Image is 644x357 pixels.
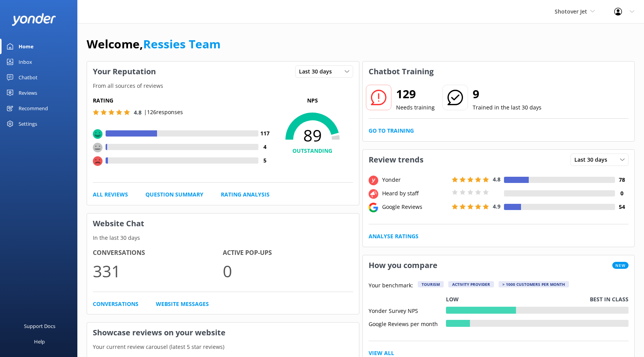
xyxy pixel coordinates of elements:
h4: 4 [258,143,272,151]
h4: 0 [615,189,629,198]
h3: Chatbot Training [363,61,439,82]
h4: Conversations [93,248,223,258]
div: Tourism [418,281,444,287]
p: Trained in the last 30 days [473,103,542,112]
a: Website Messages [156,300,209,308]
h3: Showcase reviews on your website [87,323,359,343]
span: Shotover Jet [555,8,587,15]
p: Needs training [396,103,435,112]
p: 0 [223,258,353,284]
span: 4.9 [493,203,501,210]
div: Heard by staff [380,189,450,198]
span: 89 [272,126,353,145]
p: Your benchmark: [369,281,413,290]
div: Reviews [19,85,37,101]
h4: 78 [615,176,629,184]
a: Conversations [93,300,138,308]
a: Analyse Ratings [369,232,419,241]
p: In the last 30 days [87,234,359,242]
a: Go to Training [369,126,414,135]
img: yonder-white-logo.png [12,13,56,26]
div: Yonder [380,176,450,184]
p: NPS [272,96,353,105]
span: Last 30 days [574,155,612,164]
div: Inbox [19,54,32,70]
span: New [612,262,629,269]
h4: Active Pop-ups [223,248,353,258]
p: 331 [93,258,223,284]
h4: 117 [258,129,272,138]
h1: Welcome, [87,35,220,53]
p: Low [446,295,459,304]
p: Your current review carousel (latest 5 star reviews) [87,343,359,351]
p: From all sources of reviews [87,82,359,90]
h4: OUTSTANDING [272,147,353,155]
span: Last 30 days [299,67,337,76]
a: All Reviews [93,190,128,199]
div: Help [34,334,45,349]
h4: 5 [258,156,272,165]
a: Question Summary [145,190,203,199]
span: 4.8 [134,109,142,116]
span: 4.8 [493,176,501,183]
h2: 129 [396,85,435,103]
a: Rating Analysis [221,190,270,199]
div: Google Reviews [380,203,450,211]
div: Google Reviews per month [369,320,446,327]
p: | 126 responses [144,108,183,116]
div: Yonder Survey NPS [369,307,446,314]
h3: Review trends [363,150,429,170]
h3: Website Chat [87,214,359,234]
h3: Your Reputation [87,61,162,82]
h3: How you compare [363,255,443,275]
div: > 1000 customers per month [499,281,569,287]
div: Support Docs [24,318,55,334]
div: Recommend [19,101,48,116]
div: Chatbot [19,70,38,85]
div: Home [19,39,34,54]
div: Settings [19,116,37,132]
h4: 54 [615,203,629,211]
p: Best in class [590,295,629,304]
h5: Rating [93,96,272,105]
div: Activity Provider [448,281,494,287]
a: Ressies Team [143,36,220,52]
h2: 9 [473,85,542,103]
